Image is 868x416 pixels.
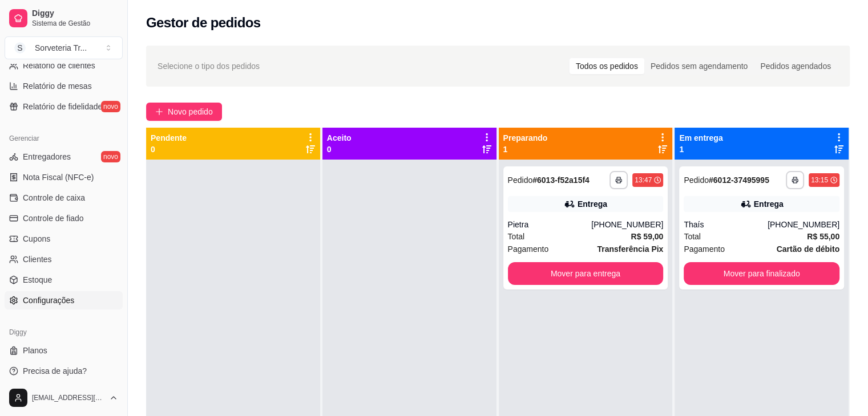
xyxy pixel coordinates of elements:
p: 0 [327,144,352,155]
span: Diggy [32,9,118,19]
p: Aceito [327,132,352,144]
button: [EMAIL_ADDRESS][DOMAIN_NAME] [5,384,123,411]
span: Novo pedido [168,105,213,118]
p: 1 [679,144,722,155]
div: Pedidos sem agendamento [644,58,754,74]
span: Total [684,230,701,243]
a: Estoque [5,271,123,289]
div: Entrega [754,198,784,210]
a: DiggySistema de Gestão [5,5,123,32]
p: 0 [151,144,187,155]
strong: Transferência Pix [597,244,663,254]
a: Relatório de mesas [5,77,123,95]
span: Total [508,230,525,243]
div: Thaís [684,219,768,230]
span: Entregadores [23,151,71,162]
div: [PHONE_NUMBER] [591,219,663,230]
div: Gerenciar [5,129,123,148]
a: Nota Fiscal (NFC-e) [5,168,123,186]
div: 13:15 [811,176,828,185]
span: Controle de fiado [23,213,84,224]
p: Em entrega [679,132,722,144]
div: Diggy [5,323,123,341]
span: Relatório de clientes [23,60,95,71]
a: Cupons [5,230,123,248]
p: 1 [503,144,548,155]
div: 13:47 [635,176,652,185]
a: Configurações [5,291,123,309]
span: Relatório de mesas [23,80,92,92]
button: Mover para finalizado [684,262,839,285]
span: [EMAIL_ADDRESS][DOMAIN_NAME] [32,393,104,402]
a: Planos [5,341,123,360]
span: plus [155,108,163,116]
span: Sistema de Gestão [32,19,118,28]
a: Controle de caixa [5,189,123,207]
span: Pedido [508,176,533,185]
strong: # 6013-f52a15f4 [532,176,590,185]
span: Selecione o tipo dos pedidos [158,60,260,72]
a: Clientes [5,250,123,268]
div: [PHONE_NUMBER] [768,219,839,230]
span: Estoque [23,274,52,286]
strong: # 6012-37495995 [709,176,769,185]
span: Precisa de ajuda? [23,365,87,377]
span: Pedido [684,176,709,185]
span: Configurações [23,295,74,306]
button: Mover para entrega [508,262,664,285]
span: Pagamento [684,243,725,255]
div: Entrega [578,198,607,210]
a: Relatório de clientes [5,56,123,75]
button: Select a team [5,36,123,59]
div: Sorveteria Tr ... [35,42,87,54]
strong: Cartão de débito [777,244,839,254]
span: Cupons [23,233,50,244]
span: Controle de caixa [23,192,85,203]
strong: R$ 55,00 [807,232,839,241]
div: Todos os pedidos [570,58,644,74]
span: Planos [23,345,47,356]
div: Pietra [508,219,592,230]
a: Precisa de ajuda? [5,362,123,380]
span: Relatório de fidelidade [23,101,102,112]
a: Entregadoresnovo [5,148,123,166]
p: Preparando [503,132,548,144]
button: Novo pedido [146,103,222,121]
h2: Gestor de pedidos [146,14,261,32]
p: Pendente [151,132,187,144]
span: S [14,42,26,54]
div: Pedidos agendados [754,58,837,74]
span: Nota Fiscal (NFC-e) [23,172,94,183]
a: Controle de fiado [5,209,123,227]
a: Relatório de fidelidadenovo [5,97,123,116]
strong: R$ 59,00 [631,232,663,241]
span: Pagamento [508,243,549,255]
span: Clientes [23,254,52,265]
